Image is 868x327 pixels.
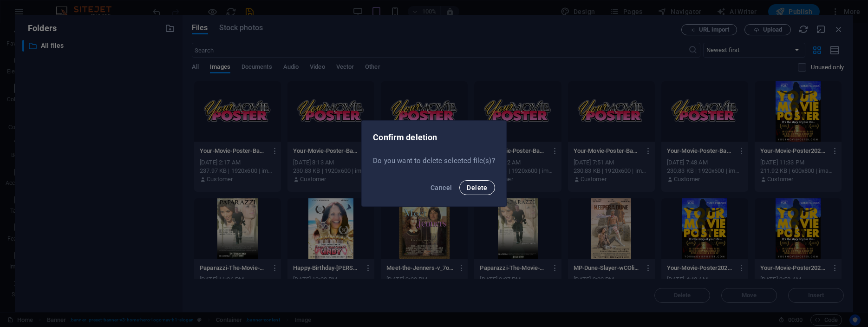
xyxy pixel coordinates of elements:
h2: Confirm deletion [373,132,495,143]
p: Do you want to delete selected file(s)? [373,156,495,165]
span: Delete [467,184,487,191]
button: Delete [459,180,495,195]
span: Cancel [431,184,452,191]
button: Cancel [427,180,456,195]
